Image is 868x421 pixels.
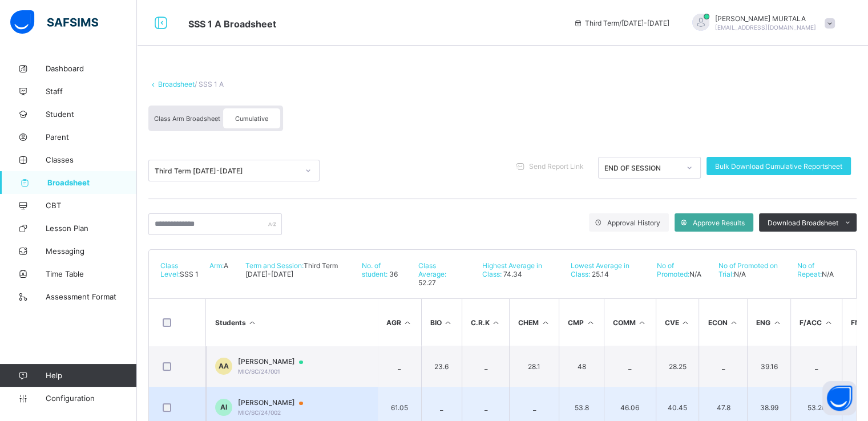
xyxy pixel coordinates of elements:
[154,115,220,123] span: Class Arm Broadsheet
[421,346,462,387] td: 23.6
[715,24,816,31] span: [EMAIL_ADDRESS][DOMAIN_NAME]
[46,224,137,233] span: Lesson Plan
[462,299,510,346] th: C.R.K
[681,14,841,33] div: SULAYMANMURTALA
[559,299,604,346] th: CMP
[462,346,510,387] td: _
[657,261,689,278] span: No of Promoted:
[46,246,137,256] span: Messaging
[747,299,790,346] th: ENG
[715,162,842,171] span: Bulk Download Cumulative Reportsheet
[822,381,857,415] button: Open asap
[604,346,656,387] td: _
[482,261,542,278] span: Highest Average in Class:
[248,318,257,327] i: Sort Ascending
[715,14,816,23] span: [PERSON_NAME] MURTALA
[238,409,281,416] span: MIC/SC/24/002
[823,318,833,327] i: Sort in Ascending Order
[160,261,180,278] span: Class Level:
[46,394,136,403] span: Configuration
[195,80,224,88] span: / SSS 1 A
[502,270,522,278] span: 74.34
[586,318,595,327] i: Sort in Ascending Order
[491,318,501,327] i: Sort in Ascending Order
[377,346,421,387] td: _
[590,270,609,278] span: 25.14
[574,19,669,27] span: session/term information
[418,278,436,287] span: 52.27
[689,270,701,278] span: N/A
[158,80,195,88] a: Broadsheet
[421,299,462,346] th: BIO
[245,261,304,270] span: Term and Session:
[10,10,98,34] img: safsims
[443,318,453,327] i: Sort in Ascending Order
[180,270,199,278] span: SSS 1
[571,261,629,278] span: Lowest Average in Class:
[822,270,834,278] span: N/A
[604,299,656,346] th: COMM
[245,261,338,278] span: Third Term [DATE]-[DATE]
[729,318,738,327] i: Sort in Ascending Order
[238,368,280,375] span: MIC/SC/24/001
[772,318,782,327] i: Sort in Ascending Order
[699,346,747,387] td: _
[768,218,838,227] span: Download Broadsheet
[699,299,747,346] th: ECON
[604,164,680,172] div: END OF SESSION
[377,299,421,346] th: AGR
[46,87,137,96] span: Staff
[418,261,446,278] span: Class Average:
[46,201,137,210] span: CBT
[235,115,268,123] span: Cumulative
[47,178,137,187] span: Broadsheet
[681,318,691,327] i: Sort in Ascending Order
[718,261,778,278] span: No of Promoted on Trial:
[403,318,413,327] i: Sort in Ascending Order
[797,261,822,278] span: No of Repeat:
[559,346,604,387] td: 48
[362,261,387,278] span: No. of student:
[188,18,276,30] span: Class Arm Broadsheet
[790,346,842,387] td: _
[656,346,699,387] td: 28.25
[529,162,584,171] span: Send Report Link
[656,299,699,346] th: CVE
[46,110,137,119] span: Student
[46,269,137,278] span: Time Table
[747,346,790,387] td: 39.16
[790,299,842,346] th: F/ACC
[238,357,314,366] span: [PERSON_NAME]
[209,261,224,270] span: Arm:
[509,299,559,346] th: CHEM
[693,218,745,227] span: Approve Results
[637,318,647,327] i: Sort in Ascending Order
[734,270,746,278] span: N/A
[206,299,377,346] th: Students
[540,318,550,327] i: Sort in Ascending Order
[46,155,137,164] span: Classes
[155,167,298,175] div: Third Term [DATE]-[DATE]
[220,403,227,411] span: AI
[46,64,137,73] span: Dashboard
[46,371,136,380] span: Help
[509,346,559,387] td: 28.1
[219,362,229,370] span: AA
[387,270,398,278] span: 36
[46,132,137,141] span: Parent
[238,398,314,407] span: [PERSON_NAME]
[607,218,660,227] span: Approval History
[224,261,228,270] span: A
[46,292,137,301] span: Assessment Format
